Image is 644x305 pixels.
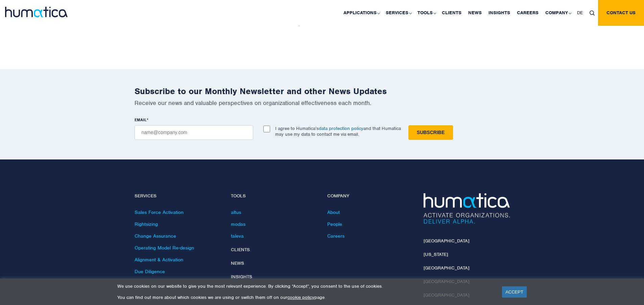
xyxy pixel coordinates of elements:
a: Careers [327,233,344,239]
a: News [231,260,244,266]
img: Humatica [424,193,510,224]
a: ACCEPT [502,286,527,298]
a: [GEOGRAPHIC_DATA] [424,265,469,271]
img: logo [5,7,68,17]
a: [US_STATE] [424,252,448,257]
a: Alignment & Activation [135,257,183,263]
a: Due Diligence [135,268,165,275]
input: name@company.com [135,125,253,140]
a: Change Assurance [135,233,176,239]
a: data protection policy [319,126,363,131]
a: Operating Model Re-design [135,245,194,251]
span: DE [577,10,583,16]
a: altus [231,209,241,215]
a: modas [231,221,245,227]
a: Sales Force Activation [135,209,184,215]
img: search_icon [590,10,595,16]
a: Clients [231,247,250,253]
p: I agree to Humatica’s and that Humatica may use my data to contact me via email. [275,126,401,137]
h4: Services [135,193,221,199]
p: Receive our news and valuable perspectives on organizational effectiveness each month. [135,99,510,107]
a: cookie policy [287,295,314,300]
p: You can find out more about which cookies we are using or switch them off on our page. [117,295,494,300]
h4: Company [327,193,413,199]
a: Rightsizing [135,221,158,227]
h4: Tools [231,193,317,199]
a: Insights [231,274,252,280]
input: I agree to Humatica’sdata protection policyand that Humatica may use my data to contact me via em... [263,126,270,132]
h2: Subscribe to our Monthly Newsletter and other News Updates [135,86,510,96]
a: People [327,221,342,227]
input: Subscribe [408,125,453,140]
p: We use cookies on our website to give you the most relevant experience. By clicking “Accept”, you... [117,283,494,289]
a: About [327,209,340,215]
a: [GEOGRAPHIC_DATA] [424,238,469,244]
span: EMAIL [135,117,147,123]
a: taleva [231,233,244,239]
